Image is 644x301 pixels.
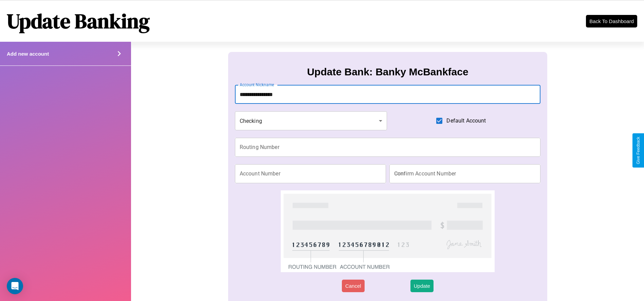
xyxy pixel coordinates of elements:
[235,111,387,130] div: Checking
[446,117,486,125] span: Default Account
[307,66,468,78] h3: Update Bank: Banky McBankface
[342,280,365,292] button: Cancel
[240,82,274,88] label: Account Nickname
[281,190,495,272] img: check
[410,280,434,292] button: Update
[636,137,641,164] div: Give Feedback
[7,278,23,294] div: Open Intercom Messenger
[7,7,150,35] h1: Update Banking
[7,51,49,57] h4: Add new account
[586,15,637,27] button: Back To Dashboard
